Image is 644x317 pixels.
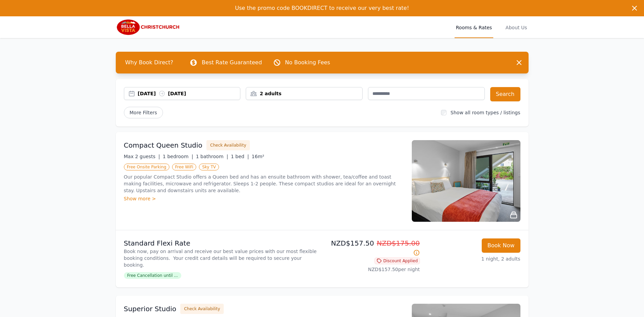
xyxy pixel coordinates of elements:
[425,255,520,262] p: 1 night, 2 adults
[124,248,319,268] p: Book now, pay on arrival and receive our best value prices with our most flexible booking conditi...
[196,154,228,159] span: 1 bathroom |
[450,110,520,115] label: Show all room types / listings
[180,304,224,314] button: Check Availability
[163,154,193,159] span: 1 bedroom |
[124,238,319,248] p: Standard Flexi Rate
[374,257,420,264] span: Discount Applied
[206,140,250,150] button: Check Availability
[120,56,179,69] span: Why Book Direct?
[124,304,177,314] h3: Superior Studio
[116,19,181,35] img: Bella Vista Christchurch
[377,239,420,247] span: NZD$175.00
[124,272,181,279] span: Free Cancellation until ...
[285,59,330,67] p: No Booking Fees
[138,90,240,97] div: [DATE] [DATE]
[252,154,264,159] span: 16m²
[172,164,197,170] span: Free WiFi
[235,5,409,11] span: Use the promo code BOOKDIRECT to receive our very best rate!
[504,16,528,38] a: About Us
[124,164,169,170] span: Free Onsite Parking
[455,16,493,38] a: Rooms & Rates
[124,195,404,202] div: Show more >
[490,87,520,101] button: Search
[231,154,249,159] span: 1 bed |
[124,173,404,194] p: Our popular Compact Studio offers a Queen bed and has an ensuite bathroom with shower, tea/coffee...
[202,59,262,67] p: Best Rate Guaranteed
[246,90,362,97] div: 2 adults
[124,140,203,150] h3: Compact Queen Studio
[325,266,420,273] p: NZD$157.50 per night
[482,238,520,253] button: Book Now
[325,238,420,257] p: NZD$157.50
[199,164,219,170] span: Sky TV
[124,107,163,118] span: More Filters
[124,154,160,159] span: Max 2 guests |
